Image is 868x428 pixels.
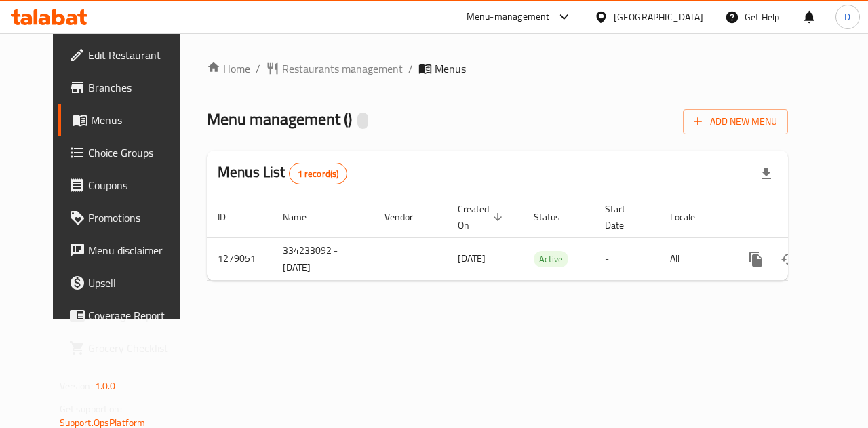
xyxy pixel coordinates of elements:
span: Vendor [384,209,431,225]
a: Promotions [58,201,198,234]
li: / [408,60,413,77]
td: 1279051 [207,237,272,280]
span: Edit Restaurant [88,47,187,63]
span: Choice Groups [88,144,187,161]
span: Created On [458,201,507,233]
span: Version: [60,377,93,395]
span: Grocery Checklist [88,340,187,356]
li: / [256,60,260,77]
div: Total records count [289,163,348,184]
span: Promotions [88,210,187,226]
span: Active [534,252,568,267]
div: Menu-management [467,9,550,25]
button: Change Status [772,243,805,275]
nav: breadcrumb [207,60,788,77]
span: Menus [91,112,187,128]
span: Add New Menu [694,113,777,130]
span: D [844,9,850,24]
div: Export file [750,157,783,190]
span: Coupons [88,177,187,193]
h2: Menus List [218,162,347,184]
td: 334233092 - [DATE] [272,237,374,280]
td: All [659,237,729,280]
span: Status [534,209,578,225]
div: [GEOGRAPHIC_DATA] [614,9,703,24]
span: Menu management ( ) [207,104,352,134]
span: 1 record(s) [290,168,347,180]
div: Active [534,251,568,267]
span: Coverage Report [88,307,187,324]
span: ID [218,209,243,225]
span: Name [283,209,324,225]
a: Grocery Checklist [58,332,198,364]
a: Restaurants management [266,60,403,77]
td: - [594,237,659,280]
a: Upsell [58,267,198,299]
span: Start Date [605,201,643,233]
span: 1.0.0 [95,377,116,395]
a: Coupons [58,169,198,201]
button: Add New Menu [683,109,788,134]
a: Edit Restaurant [58,39,198,71]
a: Menus [58,104,198,136]
span: Restaurants management [282,60,403,77]
a: Coverage Report [58,299,198,332]
a: Choice Groups [58,136,198,169]
a: Home [207,60,250,77]
span: [DATE] [458,250,486,267]
span: Menu disclaimer [88,242,187,258]
span: Get support on: [60,400,122,418]
span: Locale [670,209,713,225]
span: Upsell [88,275,187,291]
button: more [740,243,772,275]
span: Branches [88,79,187,96]
a: Menu disclaimer [58,234,198,267]
span: Menus [435,60,466,77]
a: Branches [58,71,198,104]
